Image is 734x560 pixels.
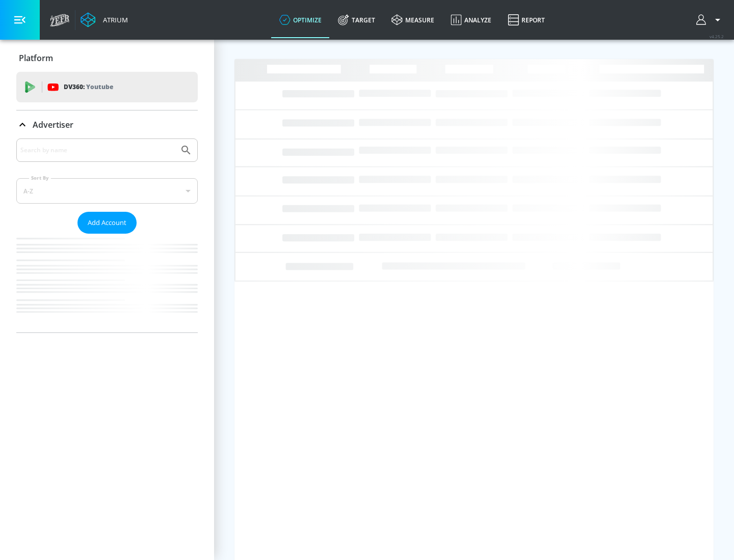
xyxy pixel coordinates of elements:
p: Youtube [86,81,113,92]
div: Advertiser [16,138,198,332]
p: Advertiser [33,119,73,130]
label: Sort By [29,175,51,181]
span: v 4.25.2 [710,34,724,39]
nav: list of Advertiser [16,234,198,332]
a: measure [383,2,442,38]
div: DV360: Youtube [16,72,198,102]
a: Atrium [81,12,128,27]
p: Platform [19,52,53,64]
p: DV360: [64,81,113,93]
div: Platform [16,44,198,72]
a: Report [500,2,553,38]
a: Analyze [442,2,500,38]
div: A-Z [16,178,198,204]
input: Search by name [20,144,175,157]
button: Add Account [77,212,137,234]
a: optimize [271,2,330,38]
div: Advertiser [16,110,198,139]
a: Target [330,2,383,38]
div: Atrium [99,15,128,24]
span: Add Account [88,217,126,229]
